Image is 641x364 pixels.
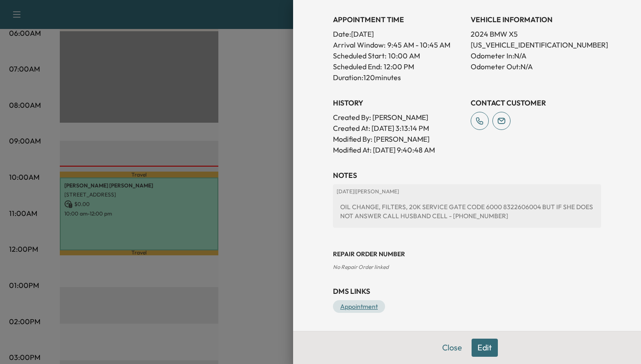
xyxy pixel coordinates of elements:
[388,50,420,61] p: 10:00 AM
[337,188,598,195] p: [DATE] | [PERSON_NAME]
[471,14,601,25] h3: VEHICLE INFORMATION
[333,14,463,25] h3: APPOINTMENT TIME
[436,339,468,357] button: Close
[333,39,463,50] p: Arrival Window:
[333,249,601,259] h3: Repair Order number
[333,286,601,297] h3: DMS Links
[333,263,389,270] span: No Repair Order linked
[471,39,601,50] p: [US_VEHICLE_IDENTIFICATION_NUMBER]
[333,97,463,108] h3: History
[387,39,450,50] span: 9:45 AM - 10:45 AM
[384,61,414,72] p: 12:00 PM
[471,29,601,39] p: 2024 BMW X5
[333,134,463,144] p: Modified By : [PERSON_NAME]
[333,123,463,134] p: Created At : [DATE] 3:13:14 PM
[333,61,382,72] p: Scheduled End:
[333,50,386,61] p: Scheduled Start:
[471,61,601,72] p: Odometer Out: N/A
[471,50,601,61] p: Odometer In: N/A
[472,339,498,357] button: Edit
[333,170,601,181] h3: NOTES
[333,144,463,155] p: Modified At : [DATE] 9:40:48 AM
[471,97,601,108] h3: CONTACT CUSTOMER
[333,29,463,39] p: Date: [DATE]
[337,199,598,224] div: OIL CHANGE, FILTERS, 20K SERVICE GATE CODE 6000 8322606004 BUT IF SHE DOES NOT ANSWER CALL HUSBAN...
[333,72,463,83] p: Duration: 120 minutes
[333,300,385,313] a: Appointment
[333,112,463,123] p: Created By : [PERSON_NAME]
